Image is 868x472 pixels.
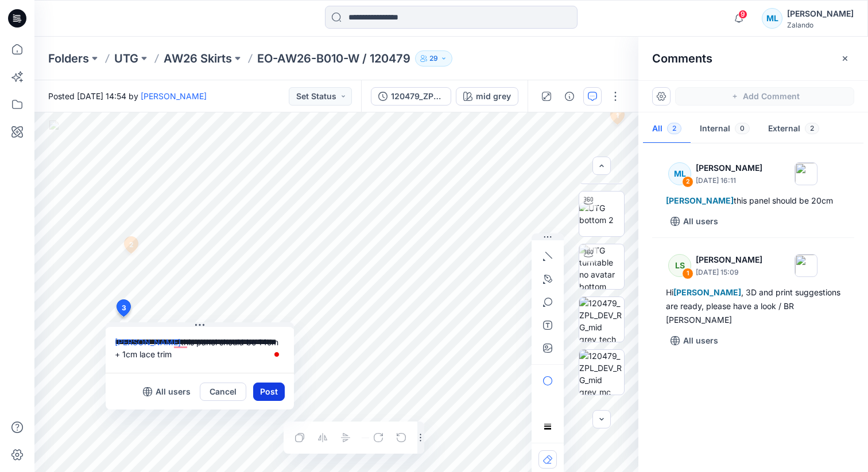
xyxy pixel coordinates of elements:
[683,214,718,228] p: All users
[156,385,191,399] p: All users
[415,50,452,67] button: 29
[696,253,762,267] p: [PERSON_NAME]
[106,327,294,373] textarea: To enrich screen reader interactions, please activate Accessibility in Grammarly extension settings
[253,383,285,401] button: Post
[675,87,854,106] button: Add Comment
[787,21,854,29] div: Zalando
[668,162,691,185] div: ML
[652,52,712,65] h2: Comments
[696,267,762,278] p: [DATE] 15:09
[257,50,410,67] p: EO-AW26-B010-W / 120479
[579,202,624,226] img: UTG bottom 2
[48,50,89,67] a: Folders
[666,331,723,350] button: All users
[691,115,759,144] button: Internal
[673,287,741,297] span: [PERSON_NAME]
[683,334,718,348] p: All users
[141,91,207,101] a: [PERSON_NAME]
[666,196,734,205] span: [PERSON_NAME]
[759,115,828,144] button: External
[138,383,195,401] button: All users
[762,8,782,29] div: ML
[666,194,840,208] div: this panel should be 20cm
[735,123,750,134] span: 0
[114,50,138,67] a: UTG
[666,286,840,327] div: Hi , 3D and print suggestions are ready, please have a look / BR [PERSON_NAME]
[456,87,518,106] button: mid grey
[643,115,691,144] button: All
[476,90,511,103] div: mid grey
[668,254,691,277] div: LS
[579,297,624,342] img: 120479_ZPL_DEV_RG_mid grey_tech
[696,161,762,175] p: [PERSON_NAME]
[391,90,444,103] div: 120479_ZPL_DEV
[667,123,681,134] span: 2
[787,7,854,21] div: [PERSON_NAME]
[579,350,624,395] img: 120479_ZPL_DEV_RG_mid grey_mc
[371,87,451,106] button: 120479_ZPL_DEV
[682,176,693,188] div: 2
[200,383,246,401] button: Cancel
[122,303,126,313] span: 3
[560,87,579,106] button: Details
[738,10,747,19] span: 9
[805,123,819,134] span: 2
[579,244,624,289] img: UTG turntable no avatar bottom
[682,268,693,279] div: 1
[429,52,438,65] p: 29
[48,90,207,102] span: Posted [DATE] 14:54 by
[696,175,762,186] p: [DATE] 16:11
[666,212,723,231] button: All users
[164,50,232,67] a: AW26 Skirts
